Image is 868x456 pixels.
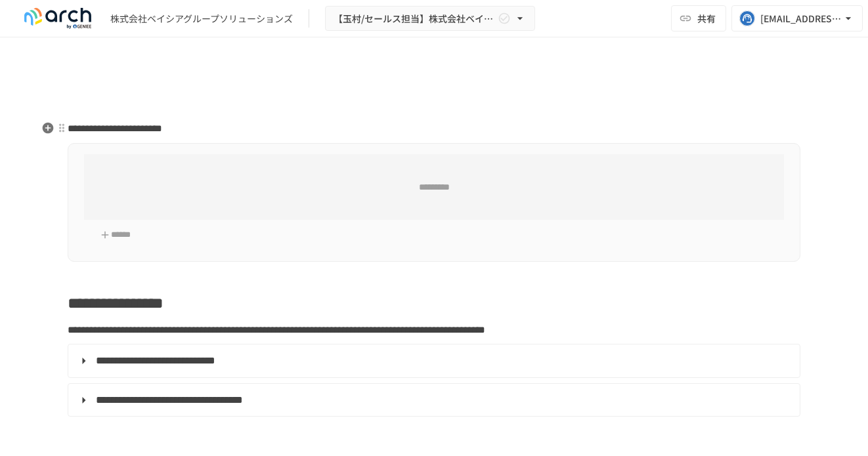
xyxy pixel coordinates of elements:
span: 共有 [697,11,716,26]
button: 【玉村/セールス担当】株式会社ベイシアグループソリューションズ様_導入支援サポート [325,6,535,31]
span: 【玉村/セールス担当】株式会社ベイシアグループソリューションズ様_導入支援サポート [334,10,495,27]
div: 株式会社ベイシアグループソリューションズ [110,12,293,26]
div: [EMAIL_ADDRESS][DOMAIN_NAME] [760,10,842,27]
button: [EMAIL_ADDRESS][DOMAIN_NAME] [731,5,863,31]
button: 共有 [671,5,726,31]
img: logo-default@2x-9cf2c760.svg [16,8,100,29]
